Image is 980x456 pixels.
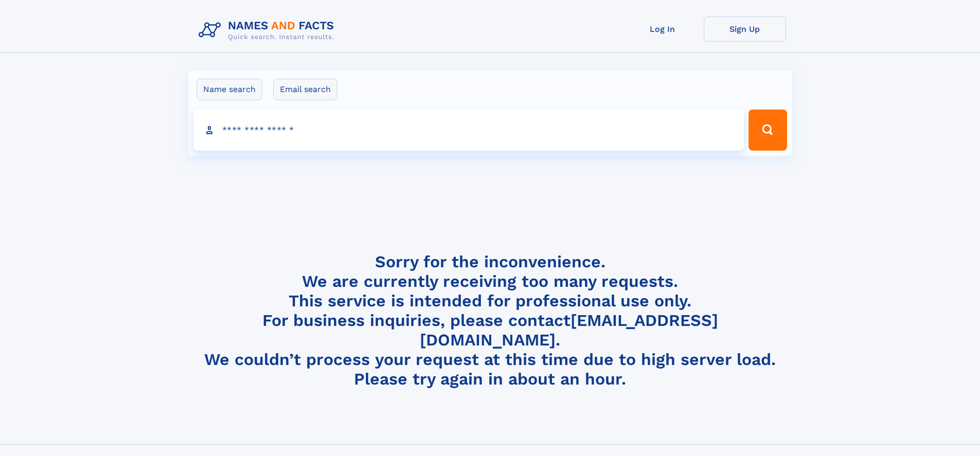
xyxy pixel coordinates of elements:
[621,16,704,42] a: Log In
[194,252,786,389] h4: Sorry for the inconvenience. We are currently receiving too many requests. This service is intend...
[193,110,744,151] input: search input
[420,311,718,350] a: [EMAIL_ADDRESS][DOMAIN_NAME]
[704,16,786,42] a: Sign Up
[194,16,343,44] img: Logo Names and Facts
[273,79,337,100] label: Email search
[749,110,787,151] button: Search Button
[197,79,262,100] label: Name search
